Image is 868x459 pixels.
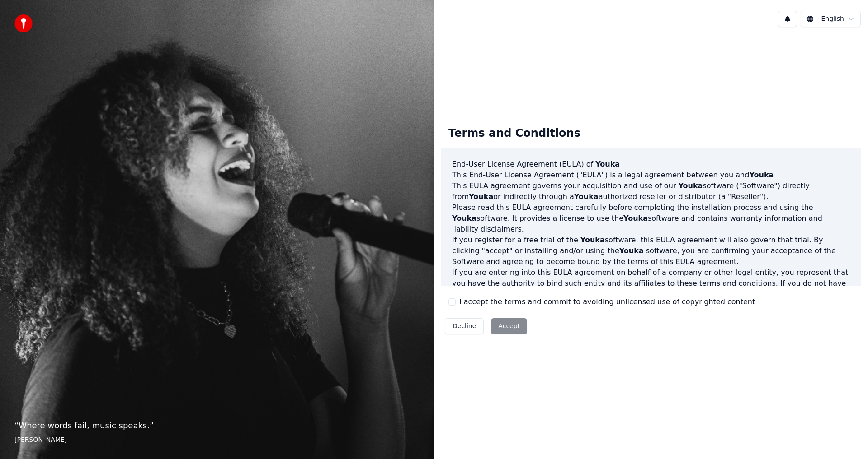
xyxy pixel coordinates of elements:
[452,202,850,235] p: Please read this EULA agreement carefully before completing the installation process and using th...
[452,170,850,181] p: This End-User License Agreement ("EULA") is a legal agreement between you and
[445,318,484,334] button: Decline
[452,235,850,267] p: If you register for a free trial of the software, this EULA agreement will also govern that trial...
[14,419,420,432] p: “ Where words fail, music speaks. ”
[580,236,605,244] span: Youka
[595,160,620,168] span: Youka
[678,181,703,190] span: Youka
[14,14,33,32] img: youka
[619,246,644,255] span: Youka
[469,192,493,201] span: Youka
[14,436,420,445] footer: [PERSON_NAME]
[441,119,588,148] div: Terms and Conditions
[574,192,599,201] span: Youka
[452,214,476,223] span: Youka
[623,214,648,223] span: Youka
[749,171,774,179] span: Youka
[459,297,755,307] label: I accept the terms and commit to avoiding unlicensed use of copyrighted content
[452,181,850,202] p: This EULA agreement governs your acquisition and use of our software ("Software") directly from o...
[452,267,850,311] p: If you are entering into this EULA agreement on behalf of a company or other legal entity, you re...
[452,159,850,170] h3: End-User License Agreement (EULA) of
